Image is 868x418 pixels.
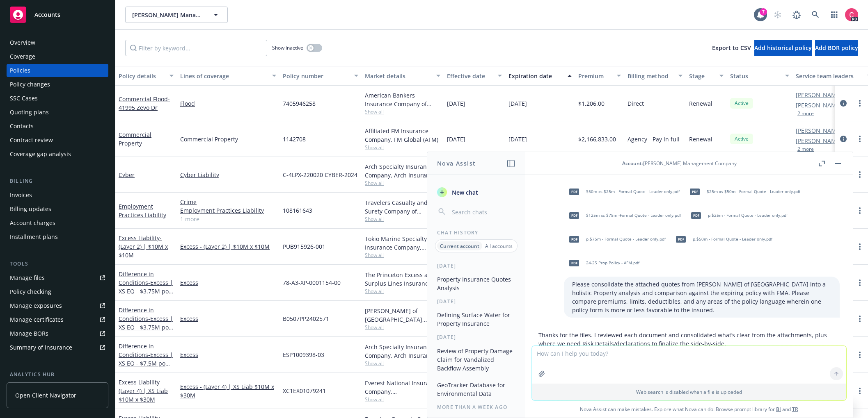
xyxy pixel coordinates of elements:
[754,40,812,56] button: Add historical policy
[283,242,325,251] span: PUB915926-001
[788,7,805,23] a: Report a Bug
[7,120,108,133] a: Contacts
[10,64,30,77] div: Policies
[34,11,60,18] span: Accounts
[586,260,639,266] span: 24-25 Prop Policy - AFM.pdf
[132,11,203,19] span: [PERSON_NAME] Management Company
[7,327,108,340] a: Manage BORs
[7,134,108,147] a: Contract review
[283,386,326,395] span: XC1EX01079241
[796,101,842,109] a: [PERSON_NAME]
[180,198,276,206] a: Crime
[564,229,667,250] div: pdfp.$75m - Formal Quote - Leader only.pdf
[10,327,48,340] div: Manage BORs
[10,216,55,229] div: Account charges
[760,8,767,16] div: 7
[283,350,324,359] span: ESP1009398-03
[855,170,865,179] a: more
[7,341,108,354] a: Summary of insurance
[7,64,108,77] a: Policies
[180,314,276,323] a: Excess
[119,351,173,376] span: - Excess | XS EQ - $7.5M po $10M x $10M
[508,99,527,108] span: [DATE]
[10,189,32,202] div: Invoices
[365,343,440,360] div: Arch Specialty Insurance Company, Arch Insurance Company, Amwins
[578,135,616,143] span: $2,166,833.00
[434,344,519,375] button: Review of Property Damage Claim for Vandalized Backflow Assembly
[444,66,505,86] button: Effective date
[283,278,341,287] span: 78-A3-XP-0001154-00
[712,40,751,56] button: Export to CSV
[437,159,476,168] h1: Nova Assist
[628,72,673,80] div: Billing method
[115,66,177,86] button: Policy details
[365,396,440,403] span: Show all
[365,234,440,252] div: Tokio Marine Specialty Insurance Company, Philadelphia Insurance Companies
[283,72,349,80] div: Policy number
[564,182,681,202] div: pdf$50m xs $25m - Formal Quote - Leader only.pdf
[119,306,173,340] a: Difference in Conditions
[7,177,108,185] div: Billing
[180,170,276,179] a: Cyber Liability
[572,280,831,314] p: Please consolidate the attached quotes from [PERSON_NAME] of [GEOGRAPHIC_DATA] into a holistic Pr...
[180,135,276,143] a: Commercial Property
[586,213,681,218] span: $125m xs $75m -Formal Quote - Leader only.pdf
[7,3,108,26] a: Accounts
[7,313,108,326] a: Manage certificates
[365,216,440,223] span: Show all
[450,206,515,218] input: Search chats
[855,98,865,108] a: more
[180,72,267,80] div: Lines of coverage
[845,8,858,21] img: photo
[365,270,440,288] div: The Princeton Excess and Surplus Lines Insurance Company, [GEOGRAPHIC_DATA] Re, Amwins
[7,260,108,268] div: Tools
[796,136,842,145] a: [PERSON_NAME]
[365,144,440,151] span: Show all
[855,134,865,144] a: more
[7,370,108,379] div: Analytics hub
[365,360,440,367] span: Show all
[119,131,151,147] a: Commercial Property
[10,202,51,216] div: Billing updates
[529,401,850,418] span: Nova Assist can make mistakes. Explore what Nova can do: Browse prompt library for and
[434,308,519,330] button: Defining Surface Water for Property Insurance
[10,78,50,91] div: Policy changes
[622,160,737,167] div: : [PERSON_NAME] Management Company
[685,182,802,202] div: pdf$25m xs $50m - Formal Quote - Leader only.pdf
[434,185,519,200] button: New chat
[569,236,579,242] span: pdf
[7,285,108,298] a: Policy checking
[283,135,306,143] span: 1142708
[826,7,843,23] a: Switch app
[505,66,575,86] button: Expiration date
[125,40,267,56] input: Filter by keyword...
[628,99,644,108] span: Direct
[427,229,525,236] div: Chat History
[119,234,168,259] a: Excess Liability
[712,44,751,52] span: Export to CSV
[569,212,579,218] span: pdf
[283,206,312,215] span: 108161643
[15,391,76,400] span: Open Client Navigator
[10,134,53,147] div: Contract review
[10,50,35,63] div: Coverage
[770,7,786,23] a: Start snowing
[365,252,440,259] span: Show all
[690,189,700,195] span: pdf
[7,216,108,229] a: Account charges
[279,66,362,86] button: Policy number
[10,271,45,284] div: Manage files
[537,388,841,395] p: Web search is disabled when a file is uploaded
[707,189,800,194] span: $25m xs $50m - Formal Quote - Leader only.pdf
[180,206,276,215] a: Employment Practices Liability
[365,91,440,108] div: American Bankers Insurance Company of [US_STATE], Assurant
[815,44,858,52] span: Add BOR policy
[362,66,444,86] button: Market details
[119,72,165,80] div: Policy details
[733,135,750,143] span: Active
[365,324,440,331] span: Show all
[855,314,865,324] a: more
[796,72,862,80] div: Service team leaders
[10,36,35,49] div: Overview
[365,288,440,295] span: Show all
